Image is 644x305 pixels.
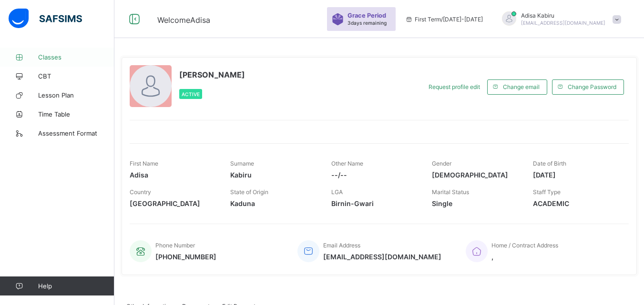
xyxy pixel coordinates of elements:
[130,188,151,196] span: Country
[432,188,469,196] span: Marital Status
[348,12,386,19] span: Grace Period
[521,12,605,19] span: Adisa Kabiru
[491,242,558,249] span: Home / Contract Address
[491,253,558,261] span: ,
[130,199,216,207] span: [GEOGRAPHIC_DATA]
[38,53,114,61] span: Classes
[157,15,210,25] span: Welcome Adisa
[155,242,195,249] span: Phone Number
[130,160,158,167] span: First Name
[331,199,418,207] span: Birnin-Gwari
[230,188,268,196] span: State of Origin
[348,20,387,26] span: 3 days remaining
[182,91,200,97] span: Active
[492,11,626,27] div: AdisaKabiru
[331,171,418,179] span: --/--
[568,83,616,90] span: Change Password
[38,91,114,99] span: Lesson Plan
[9,9,82,29] img: safsims
[432,160,451,167] span: Gender
[38,110,114,118] span: Time Table
[533,160,566,167] span: Date of Birth
[323,253,441,261] span: [EMAIL_ADDRESS][DOMAIN_NAME]
[432,171,518,179] span: [DEMOGRAPHIC_DATA]
[533,171,619,179] span: [DATE]
[230,171,317,179] span: Kabiru
[405,16,483,23] span: session/term information
[38,282,114,290] span: Help
[521,20,605,26] span: [EMAIL_ADDRESS][DOMAIN_NAME]
[323,242,360,249] span: Email Address
[533,188,561,196] span: Staff Type
[429,83,480,90] span: Request profile edit
[230,199,317,207] span: Kaduna
[332,13,344,25] img: sticker-purple.71386a28dfed39d6af7621340158ba97.svg
[38,72,114,80] span: CBT
[38,129,114,137] span: Assessment Format
[533,199,619,207] span: ACADEMIC
[155,253,216,261] span: [PHONE_NUMBER]
[331,160,363,167] span: Other Name
[432,199,518,207] span: Single
[503,83,540,90] span: Change email
[230,160,254,167] span: Surname
[331,188,343,196] span: LGA
[179,70,245,79] span: [PERSON_NAME]
[130,171,216,179] span: Adisa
